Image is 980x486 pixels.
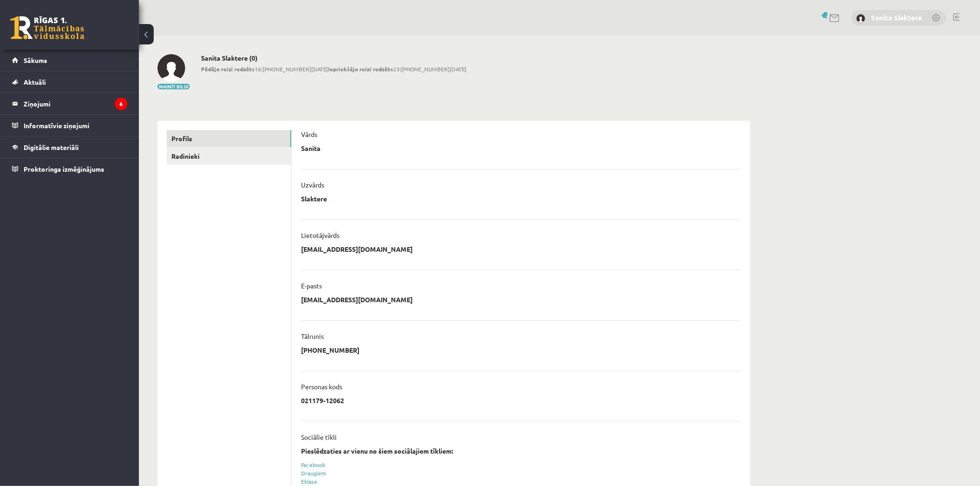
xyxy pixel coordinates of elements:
[301,144,320,152] p: Sanita
[301,130,317,138] p: Vārds
[12,158,127,180] a: Proktoringa izmēģinājums
[12,137,127,158] a: Digitālie materiāli
[301,469,327,477] a: Draugiem
[12,50,127,71] a: Sākums
[301,295,413,304] p: [EMAIL_ADDRESS][DOMAIN_NAME]
[301,332,324,340] p: Tālrunis
[24,93,127,114] legend: Ziņojumi
[167,148,291,165] a: Radinieki
[301,382,342,391] p: Personas kods
[12,115,127,136] a: Informatīvie ziņojumi
[12,71,127,93] a: Aktuāli
[328,65,393,73] b: Iepriekšējo reizi redzēts
[301,194,327,203] p: Slaktere
[157,54,185,82] img: Sanita Slaktere
[301,478,317,485] a: Eklase
[301,281,322,290] p: E-pasts
[301,433,337,441] p: Sociālie tīkli
[24,78,46,86] span: Aktuāli
[24,56,47,64] span: Sākums
[24,143,79,151] span: Digitālie materiāli
[12,93,127,114] a: Ziņojumi6
[10,16,84,39] a: Rīgas 1. Tālmācības vidusskola
[872,13,923,22] a: Sanita Slaktere
[301,447,453,455] strong: Pieslēdzaties ar vienu no šiem sociālajiem tīkliem:
[301,346,359,354] p: [PHONE_NUMBER]
[301,396,344,405] p: 021179-12062
[157,84,190,89] button: Mainīt bildi
[201,54,466,62] h2: Sanita Slaktere (0)
[24,165,104,173] span: Proktoringa izmēģinājums
[167,130,291,147] a: Profils
[301,231,339,239] p: Lietotājvārds
[301,181,324,189] p: Uzvārds
[301,461,325,468] a: Facebook
[856,14,866,23] img: Sanita Slaktere
[301,245,413,253] p: [EMAIL_ADDRESS][DOMAIN_NAME]
[201,65,255,73] b: Pēdējo reizi redzēts
[201,65,466,73] span: 16:[PHONE_NUMBER][DATE] 23:[PHONE_NUMBER][DATE]
[24,115,127,136] legend: Informatīvie ziņojumi
[115,98,127,110] i: 6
